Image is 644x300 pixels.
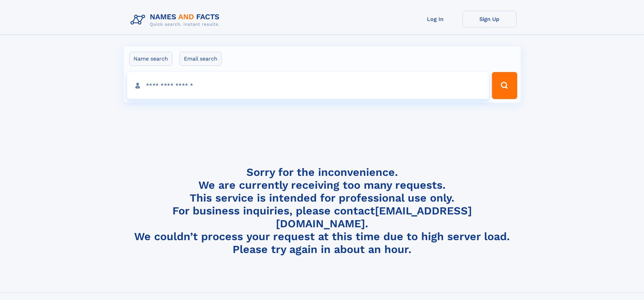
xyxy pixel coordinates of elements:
[492,72,517,99] button: Search Button
[129,52,172,66] label: Name search
[408,11,462,27] a: Log In
[127,72,489,99] input: search input
[276,204,472,230] a: [EMAIL_ADDRESS][DOMAIN_NAME]
[462,11,517,27] a: Sign Up
[180,52,222,66] label: Email search
[128,166,517,256] h4: Sorry for the inconvenience. We are currently receiving too many requests. This service is intend...
[128,11,225,29] img: Logo Names and Facts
